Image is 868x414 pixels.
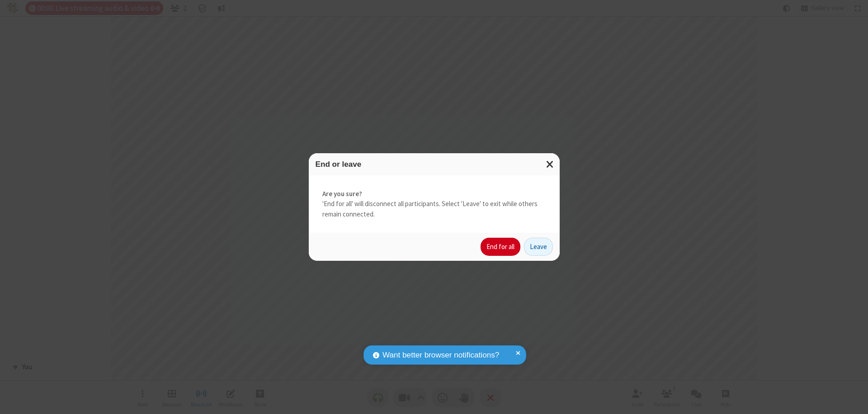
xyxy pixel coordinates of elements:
[322,189,546,199] strong: Are you sure?
[382,349,499,361] span: Want better browser notifications?
[524,238,553,256] button: Leave
[316,160,553,169] h3: End or leave
[481,238,520,256] button: End for all
[309,175,560,233] div: 'End for all' will disconnect all participants. Select 'Leave' to exit while others remain connec...
[541,153,560,175] button: Close modal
